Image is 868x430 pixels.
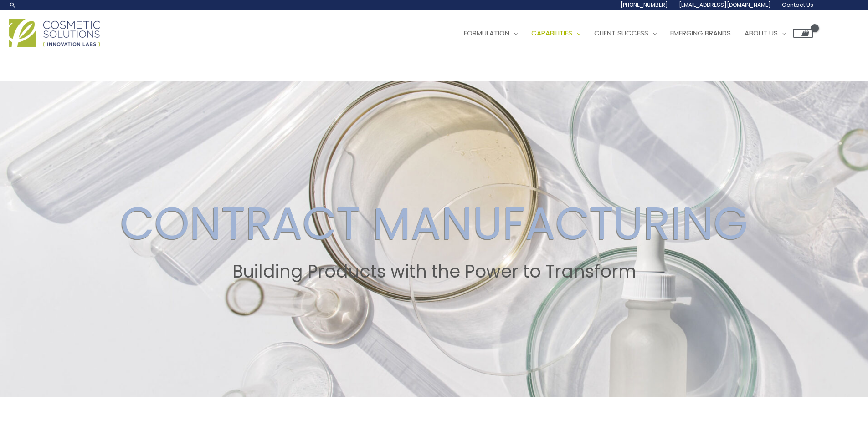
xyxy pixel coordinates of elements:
span: Contact Us [782,1,813,9]
nav: Site Navigation [450,20,813,47]
img: Cosmetic Solutions Logo [9,19,100,47]
span: Formulation [464,28,509,38]
h2: Building Products with the Power to Transform [9,261,859,282]
a: Formulation [457,20,524,47]
span: Client Success [594,28,648,38]
a: View Shopping Cart, empty [793,29,813,38]
a: Capabilities [524,20,587,47]
a: Emerging Brands [663,20,738,47]
a: Search icon link [9,1,16,9]
h2: CONTRACT MANUFACTURING [9,197,859,250]
span: [PHONE_NUMBER] [621,1,668,9]
span: Emerging Brands [670,28,731,38]
span: [EMAIL_ADDRESS][DOMAIN_NAME] [679,1,771,9]
span: About Us [745,28,778,38]
span: Capabilities [531,28,572,38]
a: Client Success [587,20,663,47]
a: About Us [738,20,793,47]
